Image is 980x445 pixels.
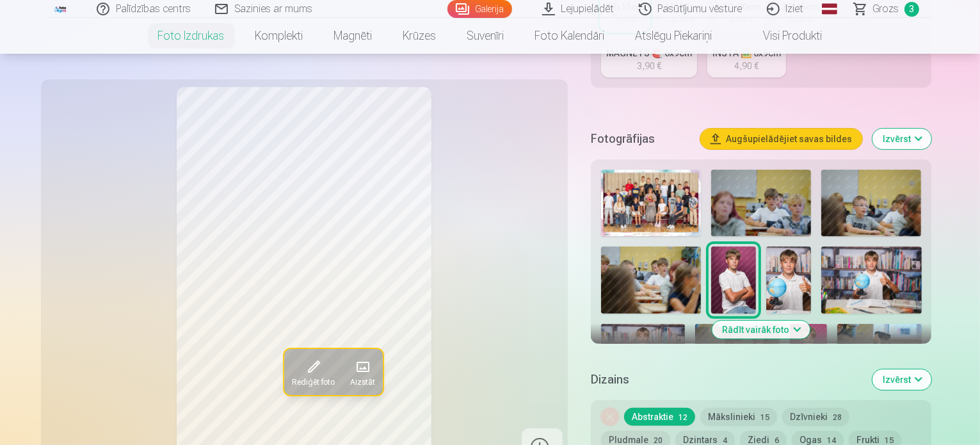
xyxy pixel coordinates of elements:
button: Augšupielādējiet savas bildes [700,129,862,149]
a: INSTA 🖼️ 6x9cm4,90 € [707,42,786,77]
h5: Fotogrāfijas [591,130,691,148]
span: Rediģēt foto [291,377,334,387]
span: 3 [904,2,919,17]
span: 15 [885,436,894,445]
span: 6 [775,436,779,445]
span: 20 [654,436,663,445]
span: 28 [833,413,842,422]
button: Dzīvnieki28 [782,408,849,426]
a: MAGNĒTS 🧲 6x9cm3,90 € [601,42,697,77]
button: Abstraktie12 [624,408,695,426]
a: Foto kalendāri [520,18,620,54]
button: Izvērst [872,129,931,149]
button: Rediģēt foto [284,349,342,395]
a: Foto izdrukas [143,18,240,54]
span: Aizstāt [349,377,374,387]
a: Atslēgu piekariņi [620,18,728,54]
button: Izvērst [872,369,931,390]
button: Mākslinieki15 [700,408,777,426]
a: Visi produkti [728,18,838,54]
a: Komplekti [240,18,319,54]
img: /fa1 [54,5,68,13]
div: 3,90 € [637,60,661,72]
span: 12 [679,413,687,422]
a: Suvenīri [452,18,520,54]
button: Rādīt vairāk foto [712,321,810,339]
span: 15 [760,413,769,422]
span: 4 [723,436,727,445]
span: Grozs [873,1,899,17]
span: 14 [827,436,836,445]
button: Aizstāt [342,349,382,395]
div: 4,90 € [734,60,759,72]
a: Magnēti [319,18,388,54]
h5: Dizains [591,371,863,389]
a: Krūzes [388,18,452,54]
